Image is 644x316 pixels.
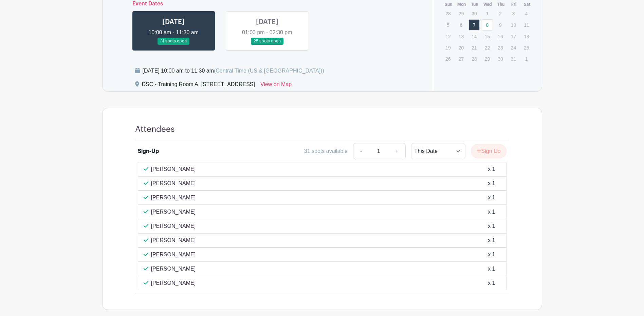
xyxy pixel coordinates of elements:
[151,251,196,259] p: [PERSON_NAME]
[488,222,495,230] div: x 1
[508,42,519,53] p: 24
[508,54,519,64] p: 31
[508,8,519,19] p: 3
[508,31,519,42] p: 17
[456,8,467,19] p: 29
[260,80,292,91] a: View on Map
[468,42,480,53] p: 21
[442,54,454,64] p: 26
[488,194,495,202] div: x 1
[488,179,495,187] div: x 1
[488,236,495,244] div: x 1
[151,208,196,216] p: [PERSON_NAME]
[471,144,507,158] button: Sign Up
[143,67,324,75] div: [DATE] 10:00 am to 11:30 am
[468,1,481,8] th: Tue
[468,8,480,19] p: 30
[482,31,493,42] p: 15
[495,54,506,64] p: 30
[488,265,495,273] div: x 1
[488,208,495,216] div: x 1
[138,147,159,155] div: Sign-Up
[151,265,196,273] p: [PERSON_NAME]
[482,8,493,19] p: 1
[482,19,493,31] a: 8
[520,1,534,8] th: Sat
[127,1,408,7] h6: Event Dates
[481,1,495,8] th: Wed
[521,8,532,19] p: 4
[151,279,196,287] p: [PERSON_NAME]
[304,147,348,155] div: 31 spots available
[468,31,480,42] p: 14
[495,31,506,42] p: 16
[151,179,196,187] p: [PERSON_NAME]
[456,54,467,64] p: 27
[456,42,467,53] p: 20
[135,124,175,134] h4: Attendees
[482,42,493,53] p: 22
[521,42,532,53] p: 25
[488,165,495,173] div: x 1
[495,20,506,30] p: 9
[442,1,455,8] th: Sun
[521,31,532,42] p: 18
[151,165,196,173] p: [PERSON_NAME]
[151,236,196,244] p: [PERSON_NAME]
[468,19,480,31] a: 7
[142,80,255,91] div: DSC - Training Room A, [STREET_ADDRESS]
[521,20,532,30] p: 11
[488,251,495,259] div: x 1
[494,1,508,8] th: Thu
[521,54,532,64] p: 1
[442,42,454,53] p: 19
[508,20,519,30] p: 10
[151,194,196,202] p: [PERSON_NAME]
[353,143,369,159] a: -
[214,68,324,74] span: (Central Time (US & [GEOGRAPHIC_DATA]))
[456,20,467,30] p: 6
[455,1,468,8] th: Mon
[388,143,405,159] a: +
[456,31,467,42] p: 13
[442,8,454,19] p: 28
[495,42,506,53] p: 23
[488,279,495,287] div: x 1
[482,54,493,64] p: 29
[495,8,506,19] p: 2
[468,54,480,64] p: 28
[508,1,521,8] th: Fri
[442,20,454,30] p: 5
[151,222,196,230] p: [PERSON_NAME]
[442,31,454,42] p: 12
